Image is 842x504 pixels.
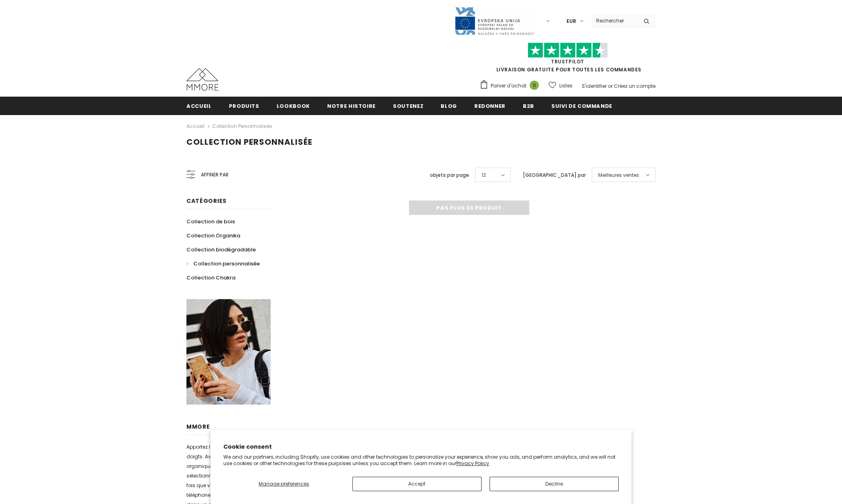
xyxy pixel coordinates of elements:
a: Privacy Policy [456,460,489,467]
span: Collection Chakra [186,274,235,281]
span: Produits [229,102,259,110]
label: objets par page [430,171,469,179]
span: Redonner [474,102,506,110]
img: Cas MMORE [186,68,219,91]
span: EUR [567,17,576,25]
h2: Cookie consent [223,443,619,451]
a: TrustPilot [551,58,584,65]
span: Collection biodégradable [186,246,256,253]
a: Accueil [186,97,212,115]
img: Javni Razpis [454,6,534,36]
a: Notre histoire [327,97,376,115]
a: Redonner [474,97,506,115]
img: Faites confiance aux étoiles pilotes [528,43,608,58]
span: or [608,83,613,89]
span: Catégories [186,197,227,205]
span: Notre histoire [327,102,376,110]
a: Produits [229,97,259,115]
span: Lookbook [277,102,310,110]
span: Collection de bois [186,218,235,225]
span: Suivi de commande [551,102,612,110]
a: S'identifier [582,83,607,89]
span: Blog [441,102,457,110]
span: Collection Organika [186,232,240,239]
a: Collection personnalisée [186,257,260,271]
span: Accueil [186,102,212,110]
span: Collection personnalisée [193,260,260,267]
a: Créez un compte [614,83,656,89]
a: Collection Chakra [186,271,235,285]
a: B2B [523,97,534,115]
label: [GEOGRAPHIC_DATA] par [523,171,586,179]
span: soutenez [393,102,423,110]
span: LIVRAISON GRATUITE POUR TOUTES LES COMMANDES [480,46,656,73]
a: Panier d'achat 0 [480,80,543,92]
a: Collection personnalisée [212,123,272,130]
span: Panier d'achat [491,82,526,90]
a: Collection biodégradable [186,243,256,257]
a: Collection Organika [186,229,240,243]
button: Manage preferences [223,477,344,491]
span: MMORE [186,423,210,431]
span: Collection personnalisée [186,136,312,148]
a: Listes [549,79,573,93]
a: Blog [441,97,457,115]
p: We and our partners, including Shopify, use cookies and other technologies to personalize your ex... [223,454,619,466]
button: Accept [352,477,482,491]
span: 0 [530,81,539,90]
a: Collection de bois [186,215,235,229]
span: 12 [482,171,486,179]
span: Affiner par [201,170,229,179]
a: Lookbook [277,97,310,115]
span: Listes [559,82,573,90]
a: soutenez [393,97,423,115]
a: Suivi de commande [551,97,612,115]
span: Meilleures ventes [598,171,639,179]
a: Javni Razpis [454,17,534,24]
input: Search Site [591,15,638,26]
span: B2B [523,102,534,110]
button: Decline [490,477,619,491]
a: Accueil [186,121,204,131]
span: Manage preferences [259,480,309,487]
